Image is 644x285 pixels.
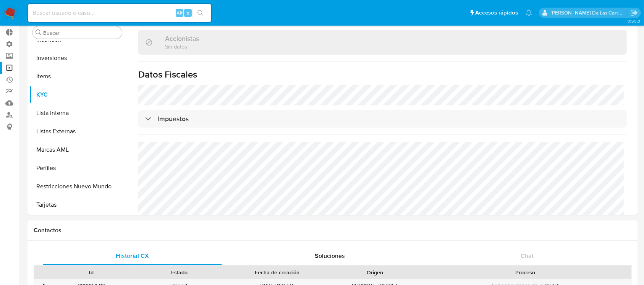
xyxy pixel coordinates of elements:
[521,251,534,260] span: Chat
[141,269,218,276] div: Estado
[29,159,125,177] button: Perfiles
[551,9,628,16] p: delfina.delascarreras@mercadolibre.com
[29,141,125,159] button: Marcas AML
[176,9,183,16] span: Alt
[193,8,208,18] button: search-icon
[157,115,189,123] h3: Impuestos
[116,251,149,260] span: Historial CX
[43,29,119,36] input: Buscar
[29,104,125,122] button: Lista Interna
[526,10,532,16] a: Notificaciones
[29,122,125,141] button: Listas Externas
[165,34,199,43] h3: Accionistas
[138,110,627,128] div: Impuestos
[29,67,125,86] button: Items
[53,269,130,276] div: Id
[28,8,211,18] input: Buscar usuario o caso...
[29,177,125,196] button: Restricciones Nuevo Mundo
[628,18,640,24] span: 3.155.0
[630,9,638,17] a: Salir
[424,269,626,276] div: Proceso
[336,269,414,276] div: Origen
[138,30,627,55] div: AccionistasSin datos
[475,9,518,17] span: Accesos rápidos
[29,86,125,104] button: KYC
[34,227,632,234] h1: Contactos
[29,49,125,67] button: Inversiones
[315,251,345,260] span: Soluciones
[187,9,189,16] span: s
[165,43,199,50] p: Sin datos
[138,69,627,80] h1: Datos Fiscales
[36,29,42,36] button: Buscar
[229,269,325,276] div: Fecha de creación
[29,196,125,214] button: Tarjetas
